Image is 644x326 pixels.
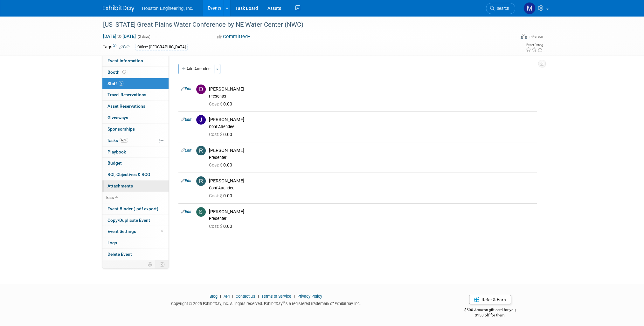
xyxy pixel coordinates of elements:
span: Staff [107,81,123,86]
span: Cost: $ [209,224,223,229]
a: Playbook [102,146,169,158]
span: Event Settings [107,229,136,234]
span: 60% [120,138,128,143]
a: Copy/Duplicate Event [102,215,169,226]
img: Format-Inperson.png [521,34,527,39]
span: Cost: $ [209,193,223,198]
span: Asset Reservations [107,104,145,109]
span: Event Binder (.pdf export) [107,206,158,211]
span: 5 [119,81,123,86]
span: Delete Event [107,252,132,257]
a: Event Settings [102,226,169,237]
span: [DATE] [DATE] [103,33,136,39]
a: Edit [119,45,130,49]
td: Toggle Event Tabs [156,260,169,268]
a: Edit [181,179,191,183]
button: Add Attendee [178,64,214,74]
span: Sponsorships [107,126,135,132]
div: [PERSON_NAME] [209,147,534,153]
a: Giveaways [102,112,169,123]
a: Contact Us [236,294,255,299]
div: [PERSON_NAME] [209,209,534,215]
span: Houston Engineering, Inc. [142,6,193,11]
span: | [292,294,296,299]
a: Event Binder (.pdf export) [102,203,169,214]
a: Edit [181,209,191,214]
button: Committed [215,33,253,40]
img: R.jpg [196,176,206,186]
span: Logs [107,240,117,245]
span: to [116,34,122,39]
a: ROI, Objectives & ROO [102,169,169,180]
span: Copy/Duplicate Event [107,218,150,223]
span: less [106,195,114,200]
a: Staff5 [102,78,169,89]
span: Tasks [107,138,128,143]
div: Conf Attendee [209,186,534,191]
a: Budget [102,158,169,169]
a: API [224,294,230,299]
span: Attachments [107,183,133,188]
a: Terms of Service [261,294,291,299]
span: ROI, Objectives & ROO [107,172,150,177]
span: Booth [107,70,127,75]
span: Cost: $ [209,101,223,106]
a: less [102,192,169,203]
div: Presenter [209,155,534,160]
img: D.jpg [196,85,206,94]
a: Logs [102,237,169,248]
img: R.jpg [196,146,206,155]
a: Delete Event [102,249,169,260]
a: Refer & Earn [469,295,511,304]
span: Playbook [107,149,126,154]
sup: ® [282,301,285,304]
a: Booth [102,67,169,78]
a: Search [486,3,515,14]
a: Blog [210,294,218,299]
img: J.jpg [196,115,206,125]
div: [PERSON_NAME] [209,86,534,92]
span: | [231,294,235,299]
a: Edit [181,148,191,153]
a: Sponsorships [102,124,169,135]
div: [PERSON_NAME] [209,178,534,184]
div: Presenter [209,216,534,221]
div: Conf Attendee [209,124,534,129]
a: Asset Reservations [102,101,169,112]
span: 0.00 [209,101,235,106]
a: Travel Reservations [102,89,169,100]
a: Tasks60% [102,135,169,146]
span: Event Information [107,58,143,63]
span: | [256,294,260,299]
img: S.jpg [196,207,206,217]
span: 0.00 [209,132,235,137]
a: Edit [181,87,191,91]
td: Personalize Event Tab Strip [145,260,156,268]
span: (2 days) [137,35,150,39]
div: Copyright © 2025 ExhibitDay, Inc. All rights reserved. ExhibitDay is a registered trademark of Ex... [103,299,430,307]
div: Event Rating [525,44,543,47]
div: Office: [GEOGRAPHIC_DATA] [135,44,188,51]
span: Modified Layout [161,230,163,232]
img: Mayra Nanclares [523,2,536,14]
a: Edit [181,117,191,122]
div: [US_STATE] Great Plains Water Conference by NE Water Center (NWC) [101,19,506,31]
div: Event Format [478,33,543,43]
div: $500 Amazon gift card for you, [439,303,542,318]
div: [PERSON_NAME] [209,117,534,123]
span: 0.00 [209,162,235,167]
div: Presenter [209,94,534,99]
span: 0.00 [209,224,235,229]
span: Search [495,6,509,11]
span: Budget [107,160,122,166]
div: In-Person [528,34,543,39]
a: Event Information [102,55,169,66]
div: $150 off for them. [439,313,542,318]
span: Booth not reserved yet [121,70,127,74]
img: ExhibitDay [103,5,135,12]
span: Cost: $ [209,162,223,167]
a: Attachments [102,180,169,192]
span: Travel Reservations [107,92,146,97]
a: Privacy Policy [297,294,322,299]
span: 0.00 [209,193,235,198]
